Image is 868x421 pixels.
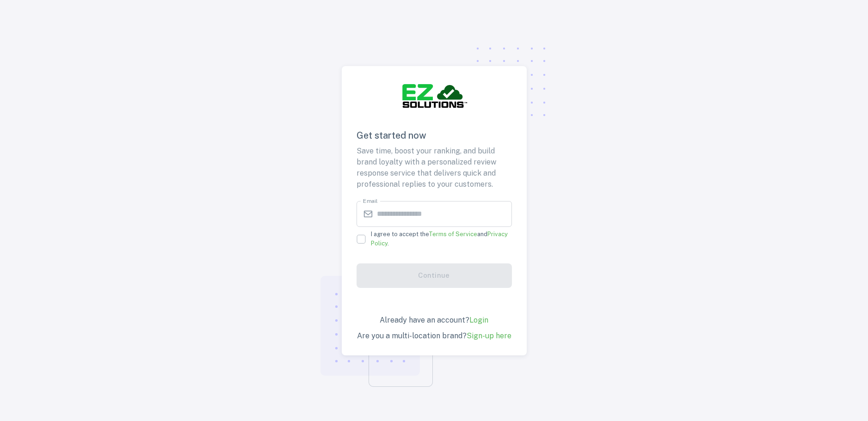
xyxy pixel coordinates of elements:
[371,231,508,247] a: Privacy Policy
[342,315,527,326] p: Already have an account?
[469,316,488,324] a: Login
[357,128,512,143] h6: Get started now
[342,330,527,342] p: Are you a multi-location brand?
[371,230,512,248] span: I agree to accept the and .
[357,146,512,190] p: Save time, boost your ranking, and build brand loyalty with a personalized review response servic...
[400,81,469,110] img: ResponseScribe
[824,379,864,419] iframe: Front Chat
[429,231,477,238] a: Terms of Service
[467,331,511,340] a: Sign-up here
[363,197,378,205] label: Email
